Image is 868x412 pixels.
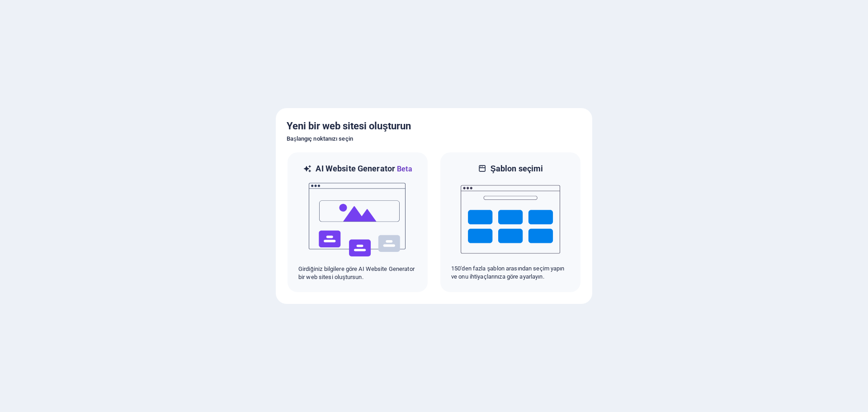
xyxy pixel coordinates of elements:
img: ai [308,175,407,265]
h5: Yeni bir web sitesi oluşturun [287,119,581,133]
h6: Başlangıç noktanızı seçin [287,133,581,144]
p: 150'den fazla şablon arasından seçim yapın ve onu ihtiyaçlarınıza göre ayarlayın. [451,265,570,281]
span: Beta [395,165,412,173]
div: AI Website GeneratorBetaaiGirdiğiniz bilgilere göre AI Website Generator bir web sitesi oluştursun. [287,152,429,293]
div: Şablon seçimi150'den fazla şablon arasından seçim yapın ve onu ihtiyaçlarınıza göre ayarlayın. [439,152,581,293]
h6: AI Website Generator [316,163,412,175]
p: Girdiğiniz bilgilere göre AI Website Generator bir web sitesi oluştursun. [298,265,417,281]
h6: Şablon seçimi [491,163,543,174]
